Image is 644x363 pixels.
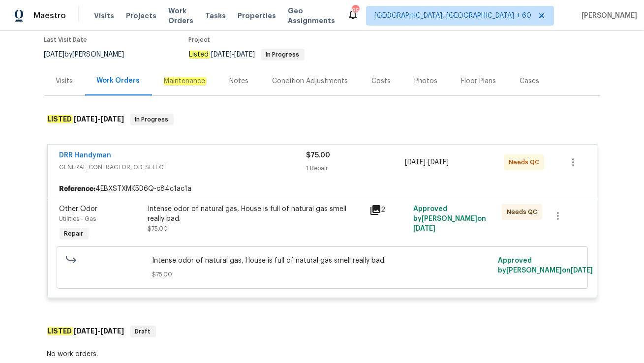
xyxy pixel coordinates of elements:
[74,116,98,122] span: [DATE]
[74,328,98,334] span: [DATE]
[413,225,435,232] span: [DATE]
[152,256,492,266] span: Intense odor of natural gas, House is full of natural gas smell really bad.
[101,116,124,122] span: [DATE]
[578,11,637,21] span: [PERSON_NAME]
[428,159,449,166] span: [DATE]
[60,206,98,212] span: Other Odor
[148,204,364,224] div: Intense odor of natural gas, House is full of natural gas smell really bad.
[413,206,486,232] span: Approved by [PERSON_NAME] on
[60,152,112,159] a: DRR Handyman
[56,76,73,86] div: Visits
[273,76,348,86] div: Condition Adjustments
[405,157,449,167] span: -
[352,6,359,16] div: 855
[131,115,173,124] span: In Progress
[262,52,304,58] span: In Progress
[97,76,140,86] div: Work Orders
[307,163,405,173] div: 1 Repair
[47,327,73,335] em: LISTED
[152,270,492,279] span: $75.00
[230,76,249,86] div: Notes
[164,77,206,85] em: Maintenance
[126,11,156,21] span: Projects
[212,51,255,58] span: -
[168,6,193,26] span: Work Orders
[509,157,543,167] span: Needs QC
[44,316,600,347] div: LISTED [DATE]-[DATE]Draft
[205,12,226,19] span: Tasks
[61,229,88,239] span: Repair
[288,6,335,26] span: Geo Assignments
[148,226,168,232] span: $75.00
[374,11,531,21] span: [GEOGRAPHIC_DATA], [GEOGRAPHIC_DATA] + 60
[238,11,276,21] span: Properties
[101,328,124,334] span: [DATE]
[405,159,426,166] span: [DATE]
[44,104,600,135] div: LISTED [DATE]-[DATE]In Progress
[189,51,210,59] em: Listed
[415,76,438,86] div: Photos
[60,184,96,194] b: Reference:
[74,328,124,334] span: -
[212,51,232,58] span: [DATE]
[520,76,540,86] div: Cases
[48,180,597,198] div: 4EBXSTXMK5D6Q-c84c1ac1a
[74,116,124,122] span: -
[60,162,307,172] span: GENERAL_CONTRACTOR, OD_SELECT
[47,115,73,123] em: LISTED
[571,267,593,274] span: [DATE]
[461,76,496,86] div: Floor Plans
[507,207,541,217] span: Needs QC
[44,49,136,60] div: by [PERSON_NAME]
[372,76,391,86] div: Costs
[94,11,114,21] span: Visits
[189,37,211,43] span: Project
[235,51,255,58] span: [DATE]
[47,349,597,359] div: No work orders.
[498,257,593,274] span: Approved by [PERSON_NAME] on
[44,51,65,58] span: [DATE]
[369,204,408,216] div: 2
[44,37,88,43] span: Last Visit Date
[60,216,96,222] span: Utilities - Gas
[307,152,331,159] span: $75.00
[131,327,155,336] span: Draft
[33,11,66,21] span: Maestro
